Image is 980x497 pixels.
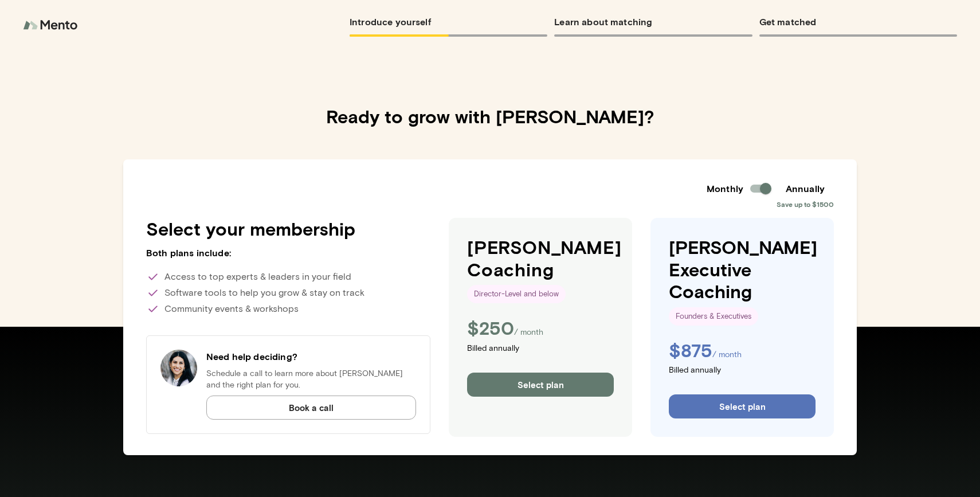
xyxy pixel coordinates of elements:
[467,343,614,357] p: Billed annually
[777,199,834,209] span: Save up to $1500
[467,373,614,397] button: Select plan
[146,286,430,300] p: Software tools to help you grow & stay on track
[206,396,416,420] button: Book a call
[206,350,416,363] h6: Need help deciding?
[467,317,514,339] h4: $ 250
[146,270,430,284] p: Access to top experts & leaders in your field
[759,14,957,30] h6: Get matched
[467,236,614,280] h4: [PERSON_NAME] Coaching
[669,311,758,322] span: Founders & Executives
[146,246,430,260] h6: Both plans include:
[467,288,566,300] span: Director-Level and below
[669,394,816,418] button: Select plan
[146,218,430,240] h4: Select your membership
[554,14,752,30] h6: Learn about matching
[146,302,430,316] p: Community events & workshops
[514,327,543,338] p: / month
[669,339,712,361] h4: $ 875
[669,236,816,302] h4: [PERSON_NAME] Executive Coaching
[669,365,816,378] p: Billed annually
[777,182,834,195] h6: Annually
[707,182,743,195] h6: Monthly
[23,14,80,37] img: logo
[160,350,197,386] img: Have a question?
[206,368,416,391] p: Schedule a call to learn more about [PERSON_NAME] and the right plan for you.
[712,349,742,361] p: / month
[350,14,547,30] h6: Introduce yourself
